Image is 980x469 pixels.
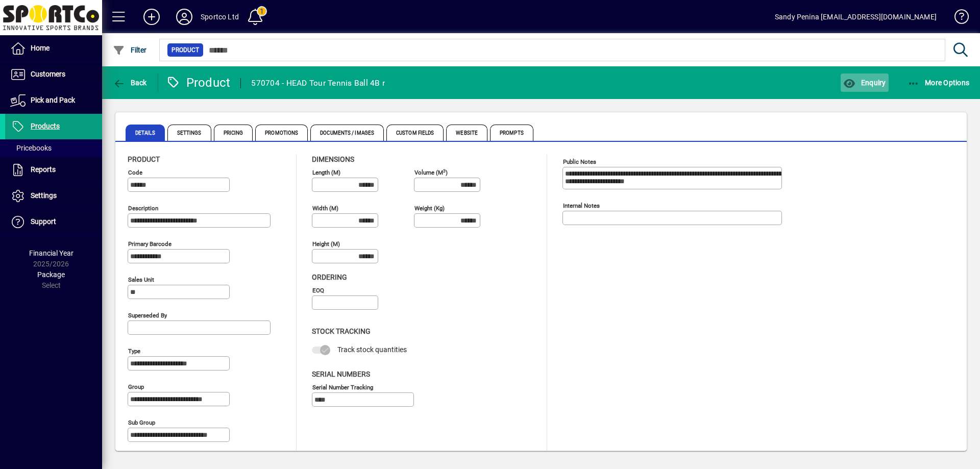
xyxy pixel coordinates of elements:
mat-label: Width (m) [312,205,338,212]
span: Settings [31,191,57,200]
span: Documents / Images [310,125,384,141]
span: Product [171,45,199,55]
a: Knowledge Base [947,2,967,35]
span: Reports [31,165,56,174]
span: Back [113,79,147,87]
mat-label: Public Notes [563,158,596,165]
mat-label: Weight (Kg) [414,205,445,212]
span: Package [37,270,65,279]
mat-label: Code [128,169,142,176]
div: Product [166,75,231,91]
mat-label: Superseded by [128,312,167,319]
a: Settings [5,183,102,209]
span: Stock Tracking [312,327,371,335]
mat-label: Length (m) [312,169,340,176]
span: Pricing [214,125,253,141]
div: 570704 - HEAD Tour Tennis Ball 4B r [251,75,385,91]
span: Products [31,122,60,130]
div: Sportco Ltd [201,9,239,25]
span: Dimensions [312,155,354,163]
span: Financial Year [29,249,73,257]
div: Sandy Penina [EMAIL_ADDRESS][DOMAIN_NAME] [775,9,937,25]
button: Filter [110,41,150,59]
span: Website [446,125,487,141]
mat-label: Type [128,348,140,355]
a: Support [5,209,102,235]
span: Prompts [490,125,533,141]
span: More Options [908,79,970,87]
span: Enquiry [843,79,886,87]
button: Enquiry [841,73,888,92]
a: Pick and Pack [5,88,102,113]
span: Track stock quantities [337,345,407,354]
mat-label: Description [128,205,158,212]
button: Add [135,8,168,26]
span: Settings [167,125,211,141]
span: Pricebooks [10,144,52,152]
mat-label: Height (m) [312,240,340,248]
span: Support [31,217,56,226]
span: Details [126,125,165,141]
a: Home [5,36,102,61]
span: Filter [113,46,147,54]
a: Reports [5,157,102,183]
button: More Options [905,73,972,92]
mat-label: Internal Notes [563,202,600,209]
mat-label: Sub group [128,419,155,426]
span: Ordering [312,273,347,281]
mat-label: Serial Number tracking [312,383,373,390]
mat-label: Sales unit [128,276,154,283]
mat-label: Volume (m ) [414,169,448,176]
span: Home [31,44,50,52]
app-page-header-button: Back [102,73,158,92]
a: Customers [5,62,102,87]
span: Custom Fields [386,125,444,141]
mat-label: Group [128,383,144,390]
a: Pricebooks [5,139,102,157]
mat-label: Primary barcode [128,240,171,248]
span: Serial Numbers [312,370,370,378]
span: Pick and Pack [31,96,75,104]
span: Product [128,155,160,163]
button: Profile [168,8,201,26]
mat-label: EOQ [312,287,324,294]
span: Customers [31,70,65,78]
span: Promotions [255,125,308,141]
sup: 3 [443,168,446,173]
button: Back [110,73,150,92]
